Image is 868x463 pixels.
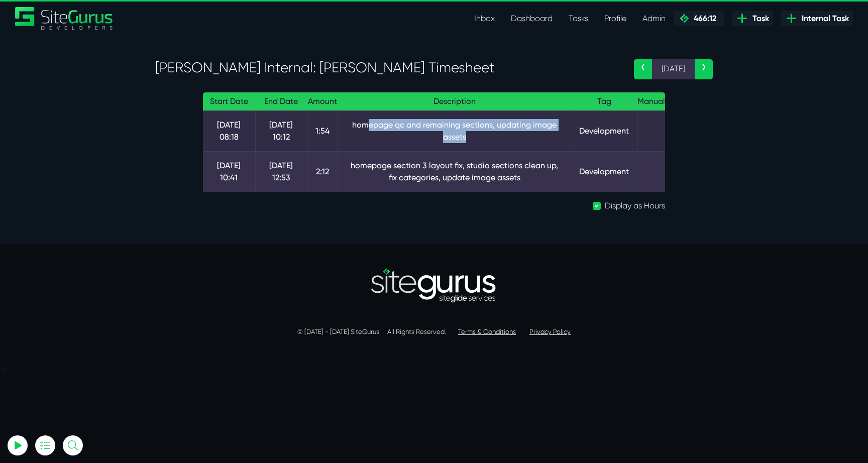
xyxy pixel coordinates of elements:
td: [DATE] 12:53 [255,151,307,192]
h3: [PERSON_NAME] Internal: [PERSON_NAME] Timesheet [155,59,619,76]
span: Task [748,13,769,25]
span: Internal Task [798,13,849,25]
th: Manual [637,92,665,111]
td: Development [571,151,637,192]
span: 466:12 [690,14,716,23]
td: Development [571,110,637,151]
th: Tag [571,92,637,111]
th: Amount [307,92,338,111]
a: › [695,59,713,79]
td: 2:12 [307,151,338,192]
a: ‹ [634,59,652,79]
img: Sitegurus Logo [15,7,114,30]
th: End Date [255,92,307,111]
span: [DATE] [652,59,695,79]
a: Tasks [561,9,596,29]
td: homepage section 3 layout fix, studio sections clean up, fix categories, update image assets [338,151,571,192]
th: Description [338,92,571,111]
a: Inbox [466,9,503,29]
button: Log In [33,177,143,198]
a: 466:12 [674,11,724,26]
a: Privacy Policy [529,328,571,335]
td: [DATE] 10:41 [203,151,255,192]
th: Start Date [203,92,255,111]
td: [DATE] 10:12 [255,110,307,151]
a: Task [732,11,773,26]
input: Email [33,118,143,140]
td: 1:54 [307,110,338,151]
a: Profile [596,9,634,29]
a: Admin [634,9,674,29]
td: homepage qc and remaining sections, updating image assets [338,110,571,151]
label: Display as Hours [605,200,665,212]
a: Terms & Conditions [458,328,516,335]
a: Dashboard [503,9,561,29]
td: [DATE] 08:18 [203,110,255,151]
p: © [DATE] - [DATE] SiteGurus All Rights Reserved. [155,327,713,337]
a: SiteGurus [15,7,114,30]
a: Internal Task [781,11,853,26]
